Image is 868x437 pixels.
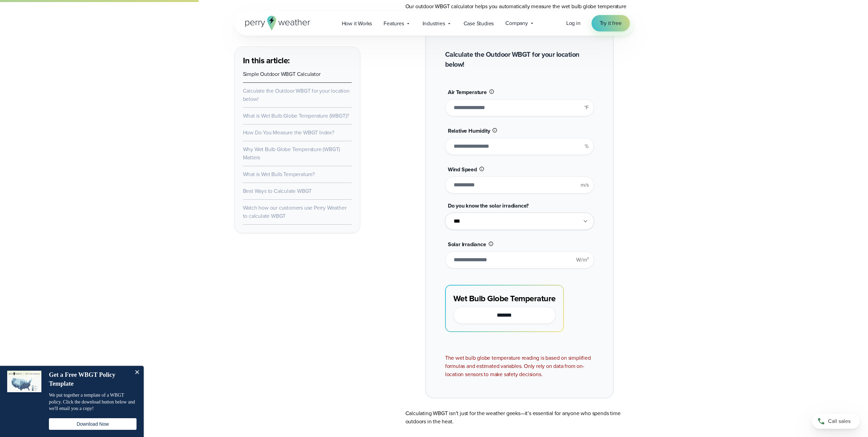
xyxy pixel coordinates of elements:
[243,112,349,120] a: What is Wet Bulb Globe Temperature (WBGT)?
[592,15,630,31] a: Try it free
[448,165,477,173] span: Wind Speed
[243,70,321,78] a: Simple Outdoor WBGT Calculator
[828,417,851,425] span: Call sales
[7,371,41,392] img: dialog featured image
[445,50,594,69] h2: Calculate the Outdoor WBGT for your location below!
[49,371,129,388] h4: Get a Free WBGT Policy Template
[49,392,137,412] p: We put together a template of a WBGT policy. Click the download button below and we'll email you ...
[342,19,372,28] span: How it Works
[243,187,312,195] a: Best Ways to Calculate WBGT
[336,16,378,30] a: How it Works
[505,19,528,27] span: Company
[448,127,490,135] span: Relative Humidity
[566,19,581,27] a: Log in
[812,414,860,429] a: Call sales
[566,19,581,27] span: Log in
[600,19,622,27] span: Try it free
[458,16,500,30] a: Case Studies
[464,19,494,28] span: Case Studies
[384,19,404,28] span: Features
[423,19,445,28] span: Industries
[243,145,340,161] a: Why Wet Bulb Globe Temperature (WBGT) Matters
[243,55,352,66] h3: In this article:
[243,204,347,220] a: Watch how our customers use Perry Weather to calculate WBGT
[405,409,634,426] p: Calculating WBGT isn’t just for the weather geeks—it’s essential for anyone who spends time outdo...
[243,87,350,103] a: Calculate the Outdoor WBGT for your location below!
[448,202,529,210] span: Do you know the solar irradiance?
[243,129,334,136] a: How Do You Measure the WBGT Index?
[405,2,634,19] p: Our outdoor WBGT calculator helps you automatically measure the wet bulb globe temperature quickl...
[448,240,486,248] span: Solar Irradiance
[243,170,315,178] a: What is Wet Bulb Temperature?
[445,354,594,379] div: The wet bulb globe temperature reading is based on simplified formulas and estimated variables. O...
[448,88,487,96] span: Air Temperature
[49,418,137,430] button: Download Now
[130,366,144,380] button: Close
